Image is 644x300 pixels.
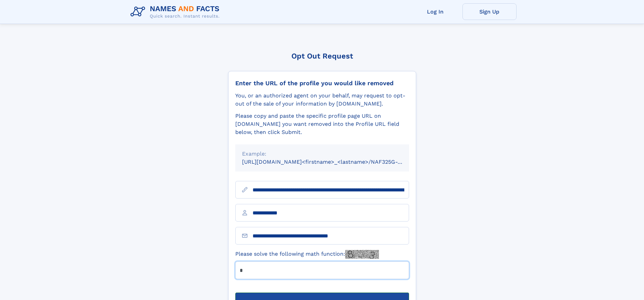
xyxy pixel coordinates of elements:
[235,112,409,136] div: Please copy and paste the specific profile page URL on [DOMAIN_NAME] you want removed into the Pr...
[462,3,517,20] a: Sign Up
[228,52,416,60] div: Opt Out Request
[235,250,379,259] label: Please solve the following math function:
[242,150,402,158] div: Example:
[235,79,409,87] div: Enter the URL of the profile you would like removed
[128,3,225,21] img: Logo Names and Facts
[242,159,422,165] small: [URL][DOMAIN_NAME]<firstname>_<lastname>/NAF325G-xxxxxxxx
[235,92,409,108] div: You, or an authorized agent on your behalf, may request to opt-out of the sale of your informatio...
[408,3,462,20] a: Log In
